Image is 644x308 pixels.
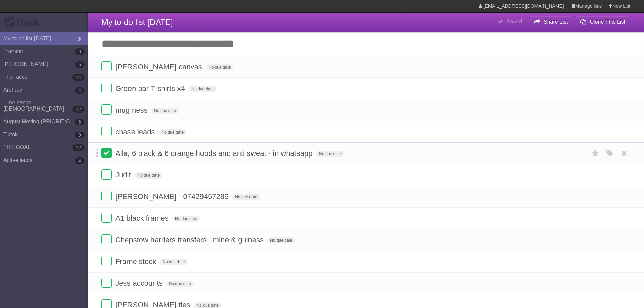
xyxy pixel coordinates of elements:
[159,129,186,135] span: No due date
[160,259,187,265] span: No due date
[316,151,344,157] span: No due date
[101,278,112,288] label: Done
[115,171,133,179] span: Judit
[115,84,187,93] span: Green bar T-shirts x4
[115,149,314,158] span: Alla, 6 black & 6 orange hoods and anti sweat - in whatsapp
[75,87,85,94] b: 4
[166,281,194,287] span: No due date
[75,132,85,138] b: 9
[101,191,112,201] label: Done
[101,83,112,93] label: Done
[529,16,573,28] button: Share List
[75,61,85,68] b: 5
[101,234,112,244] label: Done
[115,257,158,266] span: Frame stock
[72,106,85,113] b: 12
[101,213,112,223] label: Done
[72,74,85,81] b: 14
[72,144,85,151] b: 12
[115,63,204,71] span: [PERSON_NAME] canvas
[101,256,112,266] label: Done
[101,126,112,136] label: Done
[115,236,265,244] span: Chepstow harriers transfers , mine & guiness
[267,237,295,243] span: No due date
[507,19,522,24] b: Saved
[75,119,85,125] b: 6
[115,279,164,287] span: Jess accounts
[101,148,112,158] label: Done
[232,194,260,200] span: No due date
[3,17,44,29] div: Flask
[544,19,568,25] b: Share List
[206,64,233,70] span: No due date
[115,127,157,136] span: chase leads
[101,18,173,27] span: My to-do list [DATE]
[101,104,112,115] label: Done
[115,106,149,114] span: mug ness
[135,172,162,179] span: No due date
[115,192,230,201] span: [PERSON_NAME] - 07429457289
[172,216,200,222] span: No due date
[590,19,625,25] b: Clone This List
[75,157,85,164] b: 4
[589,148,602,159] label: Star task
[101,169,112,180] label: Done
[575,16,630,28] button: Clone This List
[189,86,216,92] span: No due date
[115,214,170,222] span: A1 black frames
[75,48,85,55] b: 0
[101,61,112,71] label: Done
[151,108,179,114] span: No due date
